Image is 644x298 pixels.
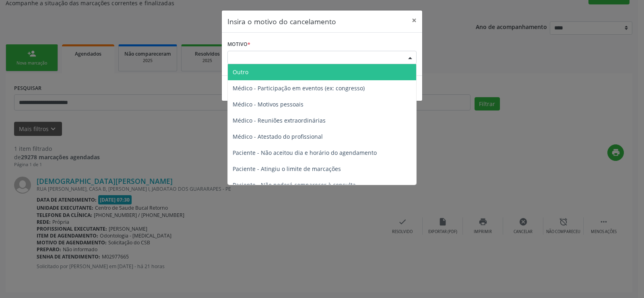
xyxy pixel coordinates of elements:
[227,16,336,27] h5: Insira o motivo do cancelamento
[233,165,341,173] span: Paciente - Atingiu o limite de marcações
[233,100,303,108] span: Médico - Motivos pessoais
[233,117,326,124] span: Médico - Reuniões extraordinárias
[233,181,356,189] span: Paciente - Não poderá comparecer à consulta
[227,38,250,51] label: Motivo
[233,133,323,140] span: Médico - Atestado do profissional
[233,84,365,92] span: Médico - Participação em eventos (ex: congresso)
[406,10,422,30] button: Close
[233,68,248,76] span: Outro
[233,149,377,156] span: Paciente - Não aceitou dia e horário do agendamento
